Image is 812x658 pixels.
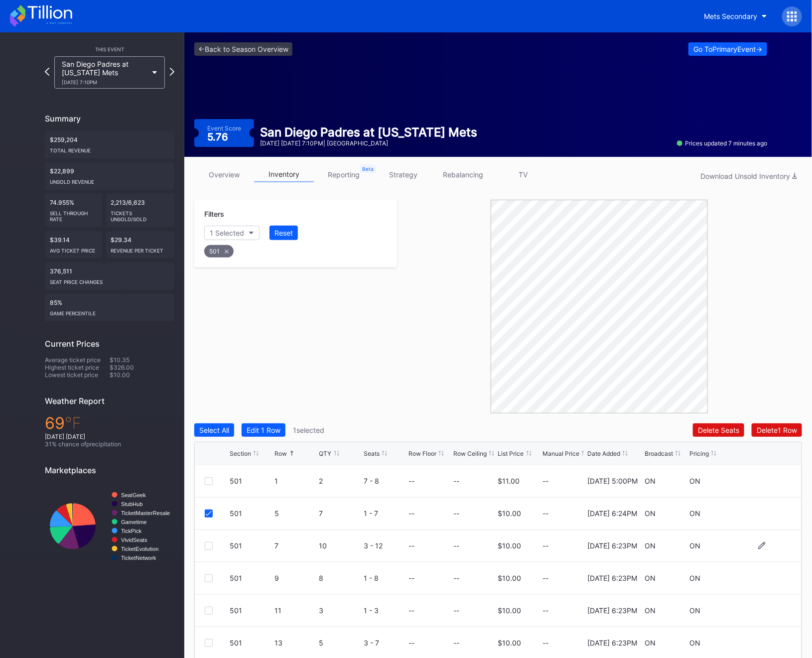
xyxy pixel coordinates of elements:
[542,509,585,518] div: --
[274,639,317,647] div: 13
[110,364,174,371] div: $326.00
[247,426,280,434] div: Edit 1 Row
[45,433,174,440] div: [DATE] [DATE]
[254,167,314,182] a: inventory
[542,450,579,457] div: Manual Price
[111,206,170,222] div: Tickets Unsold/Sold
[45,396,174,406] div: Weather Report
[587,509,637,518] div: [DATE] 6:24PM
[689,509,700,518] div: ON
[45,162,174,190] div: $22,899
[274,574,317,582] div: 9
[542,606,585,615] div: --
[587,606,637,615] div: [DATE] 6:23PM
[693,45,762,53] div: Go To Primary Event ->
[498,509,522,518] div: $10.00
[62,60,147,85] div: San Diego Padres at [US_STATE] Mets
[230,477,272,485] div: 501
[453,606,459,615] div: --
[207,132,231,142] div: 5.76
[364,541,406,550] div: 3 - 12
[194,167,254,182] a: overview
[542,574,585,582] div: --
[689,541,700,550] div: ON
[689,450,709,457] div: Pricing
[230,541,272,550] div: 501
[498,450,524,457] div: List Price
[688,42,767,56] button: Go ToPrimaryEvent->
[645,450,673,457] div: Broadcast
[111,244,170,254] div: Revenue per ticket
[587,477,638,485] div: [DATE] 5:00PM
[121,537,147,543] text: VividSeats
[45,465,174,475] div: Marketplaces
[695,169,802,183] button: Download Unsold Inventory
[498,606,522,615] div: $10.00
[689,606,700,615] div: ON
[498,574,522,582] div: $10.00
[587,450,620,457] div: Date Added
[242,423,285,437] button: Edit 1 Row
[498,639,522,647] div: $10.00
[374,167,433,182] a: strategy
[45,413,174,433] div: 69
[274,450,287,457] div: Row
[270,226,298,240] button: Reset
[106,194,175,227] div: 2,213/6,623
[677,139,767,147] div: Prices updated 7 minutes ago
[121,546,158,552] text: TicketEvolution
[45,114,174,124] div: Summary
[319,509,362,518] div: 7
[110,356,174,364] div: $10.35
[204,245,234,258] div: 501
[453,477,459,485] div: --
[274,541,317,550] div: 7
[693,423,744,437] button: Delete Seats
[45,194,102,227] div: 74.955%
[45,371,110,379] div: Lowest ticket price
[45,440,174,448] div: 31 % chance of precipitation
[433,167,493,182] a: rebalancing
[319,574,362,582] div: 8
[50,175,169,185] div: Unsold Revenue
[498,541,522,550] div: $10.00
[364,450,380,457] div: Seats
[106,231,175,259] div: $29.34
[121,519,147,525] text: Gametime
[121,510,170,516] text: TicketMasterResale
[645,606,656,615] div: ON
[50,143,169,153] div: Total Revenue
[453,509,459,518] div: --
[45,339,174,349] div: Current Prices
[319,606,362,615] div: 3
[194,423,234,437] button: Select All
[293,426,324,434] div: 1 selected
[542,639,585,647] div: --
[230,450,251,457] div: Section
[752,423,802,437] button: Delete1 Row
[408,606,414,615] div: --
[704,12,757,20] div: Mets Secondary
[319,450,332,457] div: QTY
[542,541,585,550] div: --
[45,46,174,52] div: This Event
[62,79,147,85] div: [DATE] 7:10PM
[689,574,700,582] div: ON
[408,450,436,457] div: Row Floor
[121,501,143,507] text: StubHub
[65,413,81,433] span: ℉
[319,477,362,485] div: 2
[453,639,459,647] div: --
[50,306,169,316] div: Game percentile
[45,356,110,364] div: Average ticket price
[645,574,656,582] div: ON
[757,426,797,434] div: Delete 1 Row
[121,528,142,534] text: TickPick
[453,574,459,582] div: --
[453,541,459,550] div: --
[587,574,637,582] div: [DATE] 6:23PM
[587,639,637,647] div: [DATE] 6:23PM
[121,492,146,498] text: SeatGeek
[45,364,110,371] div: Highest ticket price
[50,206,97,222] div: Sell Through Rate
